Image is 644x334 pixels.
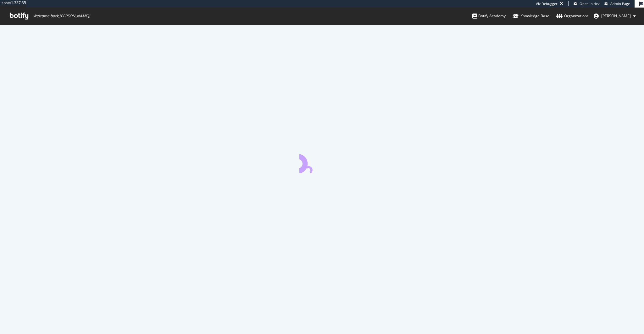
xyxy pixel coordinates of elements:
a: Organizations [556,8,589,25]
span: Welcome back, [PERSON_NAME] ! [33,14,90,19]
div: Botify Academy [472,13,506,19]
span: adrianna [601,13,631,19]
a: Botify Academy [472,8,506,25]
a: Knowledge Base [513,8,549,25]
div: Knowledge Base [513,13,549,19]
button: [PERSON_NAME] [589,11,641,21]
a: Admin Page [604,1,630,6]
span: Open in dev [580,1,600,6]
a: Open in dev [574,1,600,6]
span: Admin Page [610,1,630,6]
div: Viz Debugger: [536,1,558,6]
div: Organizations [556,13,589,19]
